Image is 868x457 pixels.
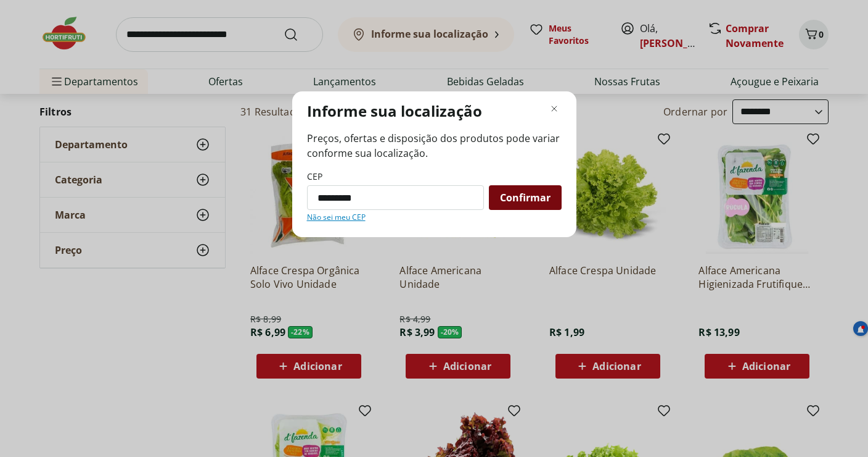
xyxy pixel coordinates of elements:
span: Preços, ofertas e disposição dos produtos pode variar conforme sua localização. [307,131,562,161]
span: Confirmar [500,193,551,203]
p: Informe sua localização [307,101,482,121]
a: Não sei meu CEP [307,212,366,222]
div: Modal de regionalização [292,91,576,237]
button: Fechar modal de regionalização [547,101,562,116]
label: CEP [307,170,322,183]
button: Confirmar [489,185,562,210]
